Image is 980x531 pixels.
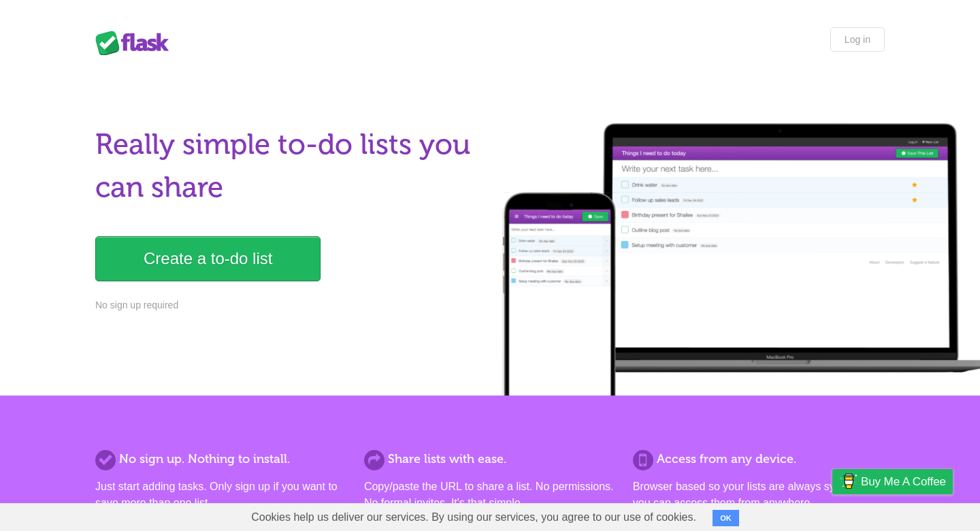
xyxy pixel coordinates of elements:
[713,510,739,526] button: OK
[238,504,710,531] span: Cookies help us deliver our services. By using our services, you agree to our use of cookies.
[95,479,347,511] p: Just start adding tasks. Only sign up if you want to save more than one list.
[95,298,482,312] p: No sign up required
[95,31,177,55] div: Flask Lists
[364,450,616,468] h2: Share lists with ease.
[95,236,321,281] a: Create a to-do list
[839,470,857,493] img: Buy me a coffee
[832,469,953,494] a: Buy me a coffee
[364,479,616,511] p: Copy/paste the URL to share a list. No permissions. No formal invites. It's that simple.
[95,123,482,209] h1: Really simple to-do lists you can share
[95,450,347,468] h2: No sign up. Nothing to install.
[830,27,885,52] a: Log in
[633,479,885,511] p: Browser based so your lists are always synced and you can access them from anywhere.
[633,450,885,468] h2: Access from any device.
[861,470,946,494] span: Buy me a coffee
